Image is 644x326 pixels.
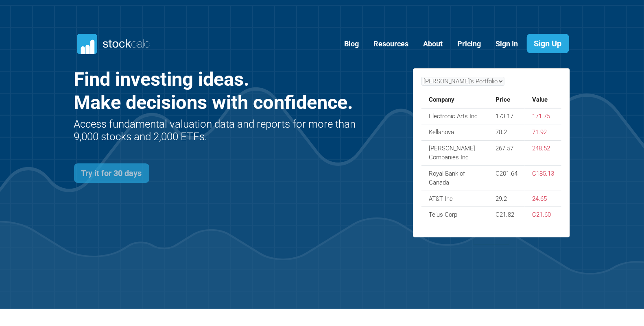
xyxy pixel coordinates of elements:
a: Resources [368,34,415,54]
td: C185.13 [525,165,561,191]
td: Telus Corp [421,207,489,223]
td: 78.2 [488,124,525,141]
td: C21.82 [488,207,525,223]
a: About [417,34,449,54]
td: 171.75 [525,108,561,124]
td: 71.92 [525,124,561,141]
td: C201.64 [488,165,525,191]
td: 248.52 [525,140,561,165]
td: 24.65 [525,191,561,207]
td: 173.17 [488,108,525,124]
td: [PERSON_NAME] Companies Inc [421,140,489,165]
a: Pricing [452,34,487,54]
h2: Access fundamental valuation data and reports for more than 9,000 stocks and 2,000 ETFs. [74,118,358,143]
td: Kellanova [421,124,489,141]
h1: Find investing ideas. Make decisions with confidence. [74,68,358,114]
a: Sign In [490,34,524,54]
th: Price [488,92,525,108]
td: 267.57 [488,140,525,165]
td: Electronic Arts Inc [421,108,489,124]
th: Company [421,92,489,108]
td: Royal Bank of Canada [421,165,489,191]
a: Try it for 30 days [74,163,149,183]
a: Sign Up [527,34,569,53]
td: 29.2 [488,191,525,207]
th: Value [525,92,561,108]
td: AT&T Inc [421,191,489,207]
td: C21.60 [525,207,561,223]
a: Blog [338,34,365,54]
